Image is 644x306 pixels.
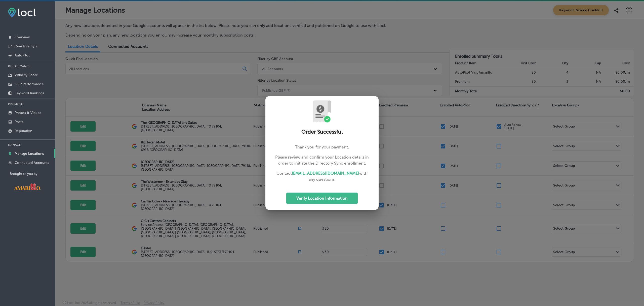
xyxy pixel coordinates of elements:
[273,170,371,182] p: Contact with any questions.
[15,73,38,77] p: Visibility Score
[10,172,55,176] p: Brought to you by
[15,91,44,95] p: Keyword Rankings
[8,8,36,17] img: fda3e92497d09a02dc62c9cd864e3231.png
[10,180,45,194] img: Visit Amarillo
[15,151,44,156] p: Manage Locations
[271,129,373,135] h2: Order Successful
[273,144,371,150] p: Thank you for your payment.
[15,35,30,39] p: Overview
[273,154,371,166] p: Please review and confirm your Location details in order to initiate the Directory Sync enrollment.
[311,100,333,123] img: UryPoqUmSj4VC2ZdTn7sJzIzWBea8n9D3djSW0VNpAAAAABJRU5ErkJggg==
[15,53,30,57] p: AutoPilot
[15,120,23,124] p: Posts
[15,82,44,86] p: GBP Performance
[15,111,41,115] p: Photos & Videos
[15,129,32,133] p: Reputation
[15,161,49,165] p: Connected Accounts
[286,193,358,204] button: Verify Location Information
[292,171,359,176] a: [EMAIL_ADDRESS][DOMAIN_NAME]
[15,44,38,48] p: Directory Sync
